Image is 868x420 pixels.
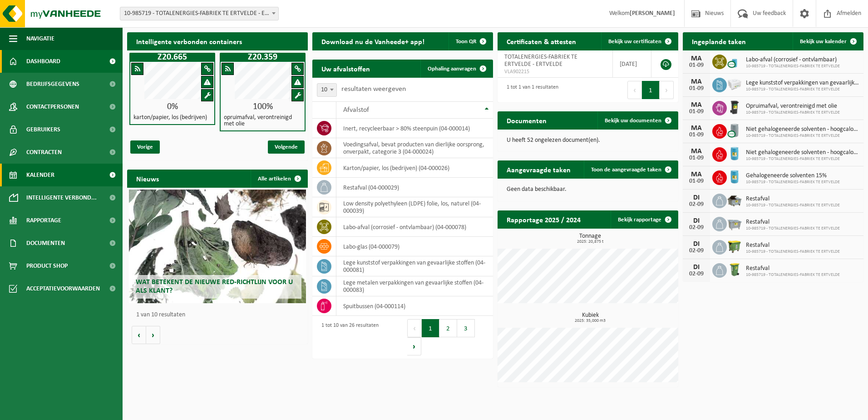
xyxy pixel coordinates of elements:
[746,180,840,185] span: 10-985719 - TOTALENERGIES-FABRIEK TE ERTVELDE
[687,271,705,277] div: 02-09
[746,249,840,255] span: 10-985719 - TOTALENERGIES-FABRIEK TE ERTVELDE
[317,84,336,96] span: 10
[336,158,493,178] td: karton/papier, los (bedrijven) (04-000026)
[129,190,306,303] a: Wat betekent de nieuwe RED-richtlijn voor u als klant?
[498,111,556,129] h2: Documenten
[26,73,79,95] span: Bedrijfsgegevens
[727,76,742,92] img: PB-LB-0680-HPE-GY-02
[127,32,308,50] h2: Intelligente verbonden containers
[746,103,840,110] span: Opruimafval, verontreinigd met olie
[727,215,742,231] img: WB-2500-GAL-GY-01
[793,32,863,50] a: Bekijk uw kalender
[687,178,705,185] div: 01-09
[26,141,62,164] span: Contracten
[420,60,492,78] a: Ophaling aanvragen
[504,54,577,68] span: TOTALENERGIES-FABRIEK TE ERTVELDE - ERTVELDE
[502,233,678,244] h3: Tonnage
[746,203,840,208] span: 10-985719 - TOTALENERGIES-FABRIEK TE ERTVELDE
[660,81,674,99] button: Next
[687,109,705,115] div: 01-09
[336,256,493,276] td: lege kunststof verpakkingen van gevaarlijke stoffen (04-000081)
[687,201,705,208] div: 02-09
[449,32,492,50] button: Toon QR
[132,53,213,62] h1: Z20.665
[133,115,207,121] h4: karton/papier, los (bedrijven)
[727,100,742,115] img: WB-0240-HPE-BK-01
[317,83,337,97] span: 10
[746,265,840,272] span: Restafval
[627,81,642,99] button: Previous
[687,148,705,155] div: MA
[26,209,61,232] span: Rapportage
[642,81,660,99] button: 1
[727,53,742,69] img: LP-OT-00060-CU
[746,156,859,162] span: 10-985719 - TOTALENERGIES-FABRIEK TE ERTVELDE
[498,210,590,228] h2: Rapportage 2025 / 2024
[343,106,369,114] span: Afvalstof
[251,170,307,188] a: Alle artikelen
[502,80,558,100] div: 1 tot 1 van 1 resultaten
[746,110,840,115] span: 10-985719 - TOTALENERGIES-FABRIEK TE ERTVELDE
[498,32,585,50] h2: Certificaten & attesten
[456,39,476,45] span: Toon QR
[407,319,422,337] button: Previous
[687,78,705,85] div: MA
[312,60,379,77] h2: Uw afvalstoffen
[336,217,493,237] td: labo-afval (corrosief - ontvlambaar) (04-000078)
[687,240,705,248] div: DI
[221,102,305,111] div: 100%
[130,140,160,154] span: Vorige
[26,118,60,141] span: Gebruikers
[336,178,493,197] td: restafval (04-000029)
[687,125,705,132] div: MA
[746,126,859,133] span: Niet gehalogeneerde solventen - hoogcalorisch in 200lt-vat
[507,186,669,193] p: Geen data beschikbaar.
[687,132,705,138] div: 01-09
[336,197,493,217] td: low density polyethyleen (LDPE) folie, los, naturel (04-000039)
[132,326,146,344] button: Vorige
[136,312,303,318] p: 1 van 10 resultaten
[224,115,301,127] h4: opruimafval, verontreinigd met olie
[746,149,859,156] span: Niet gehalogeneerde solventen - hoogcalorisch in 200lt-vat
[457,319,475,337] button: 3
[746,64,840,69] span: 10-985719 - TOTALENERGIES-FABRIEK TE ERTVELDE
[687,194,705,201] div: DI
[687,155,705,161] div: 01-09
[336,237,493,256] td: labo-glas (04-000079)
[746,56,840,64] span: Labo-afval (corrosief - ontvlambaar)
[26,95,79,118] span: Contactpersonen
[746,133,859,139] span: 10-985719 - TOTALENERGIES-FABRIEK TE ERTVELDE
[727,146,742,161] img: LP-LD-00200-HPE-21
[687,248,705,254] div: 02-09
[317,318,379,356] div: 1 tot 10 van 26 resultaten
[727,262,742,277] img: WB-0240-HPE-GN-50
[597,111,677,130] a: Bekijk uw documenten
[746,172,840,180] span: Gehalogeneerde solventen 15%
[584,160,677,179] a: Toon de aangevraagde taken
[687,62,705,69] div: 01-09
[146,326,160,344] button: Volgende
[611,210,677,229] a: Bekijk rapportage
[407,337,421,355] button: Next
[130,102,214,111] div: 0%
[502,319,678,323] span: 2025: 35,000 m3
[422,319,439,337] button: 1
[800,39,847,45] span: Bekijk uw kalender
[120,7,279,20] span: 10-985719 - TOTALENERGIES-FABRIEK TE ERTVELDE - ERTVELDE
[26,27,54,50] span: Navigatie
[746,272,840,278] span: 10-985719 - TOTALENERGIES-FABRIEK TE ERTVELDE
[120,7,278,20] span: 10-985719 - TOTALENERGIES-FABRIEK TE ERTVELDE - ERTVELDE
[601,32,677,50] a: Bekijk uw certificaten
[683,32,755,50] h2: Ingeplande taken
[26,164,54,186] span: Kalender
[312,32,434,50] h2: Download nu de Vanheede+ app!
[341,85,406,93] label: resultaten weergeven
[222,53,303,62] h1: Z20.359
[26,255,68,277] span: Product Shop
[727,169,742,185] img: LP-LD-00200-HPE-21
[613,50,651,78] td: [DATE]
[26,232,65,255] span: Documenten
[439,319,457,337] button: 2
[428,66,476,72] span: Ophaling aanvragen
[727,192,742,208] img: WB-5000-GAL-GY-01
